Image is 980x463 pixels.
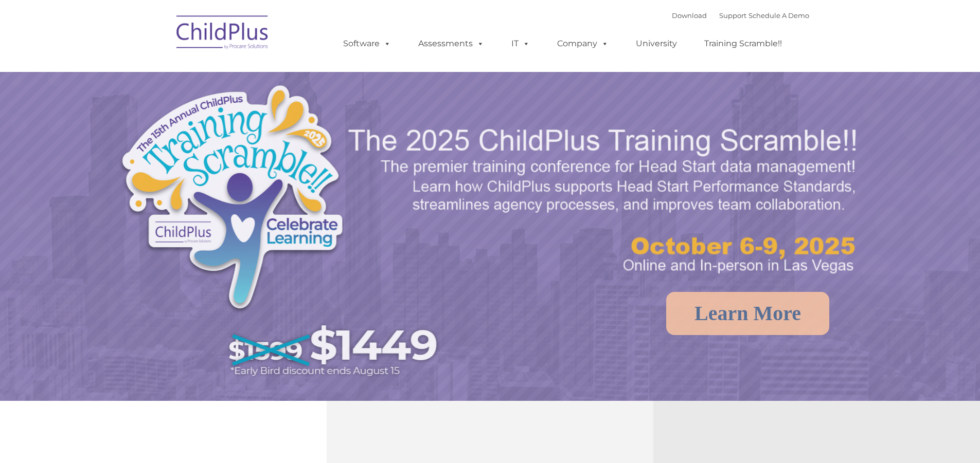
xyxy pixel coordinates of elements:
[672,11,809,20] font: |
[501,33,540,54] a: IT
[749,11,809,20] a: Schedule A Demo
[694,33,792,54] a: Training Scramble!!
[171,8,274,60] img: ChildPlus by Procare Solutions
[547,33,619,54] a: Company
[626,33,687,54] a: University
[666,292,829,335] a: Learn More
[408,33,494,54] a: Assessments
[672,11,707,20] a: Download
[333,33,401,54] a: Software
[719,11,746,20] a: Support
